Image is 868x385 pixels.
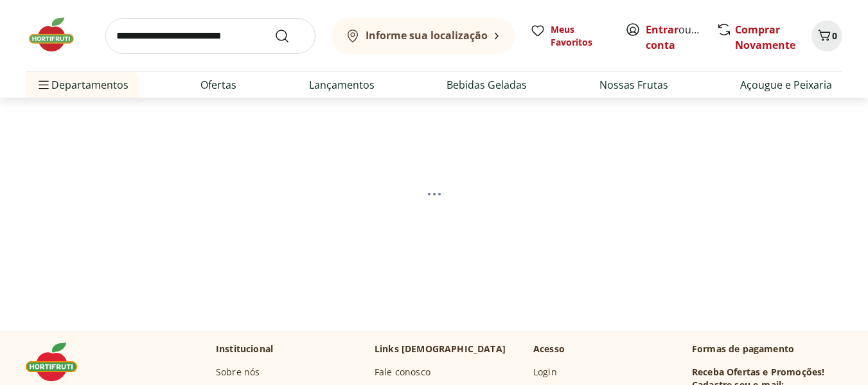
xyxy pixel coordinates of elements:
button: Menu [36,69,51,100]
a: Açougue e Peixaria [740,77,832,93]
p: Institucional [216,343,273,355]
h3: Receba Ofertas e Promoções! [692,366,824,379]
img: Hortifruti [26,343,90,381]
span: ou [646,22,703,53]
b: Informe sua localização [366,28,488,42]
p: Acesso [533,343,565,355]
span: Meus Favoritos [551,23,610,49]
a: Nossas Frutas [599,77,668,93]
a: Meus Favoritos [530,23,610,49]
a: Login [533,366,557,379]
p: Links [DEMOGRAPHIC_DATA] [375,343,506,355]
a: Sobre nós [216,366,260,379]
button: Submit Search [274,28,305,44]
button: Carrinho [811,21,842,51]
button: Informe sua localização [331,18,515,54]
span: 0 [832,30,837,42]
a: Bebidas Geladas [447,77,527,93]
a: Criar conta [646,22,716,52]
input: search [105,18,315,54]
img: Hortifruti [26,15,90,54]
a: Comprar Novamente [735,22,795,52]
a: Fale conosco [375,366,430,379]
span: Departamentos [36,69,128,100]
a: Lançamentos [309,77,375,93]
a: Ofertas [200,77,236,93]
p: Formas de pagamento [692,343,842,355]
a: Entrar [646,22,678,37]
